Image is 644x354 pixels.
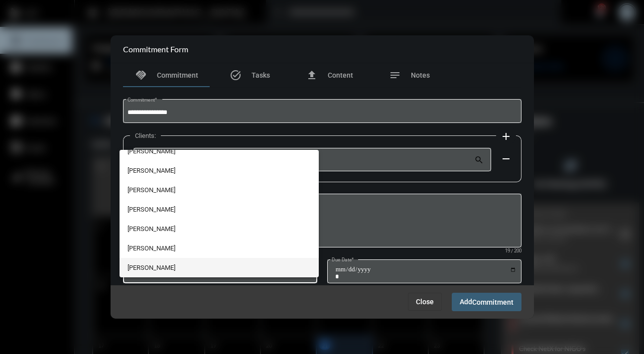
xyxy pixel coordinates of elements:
span: [PERSON_NAME] [128,219,311,238]
span: [PERSON_NAME] [128,141,311,161]
span: [PERSON_NAME] [128,161,311,180]
span: [PERSON_NAME] [128,238,311,258]
span: [PERSON_NAME] [128,200,311,219]
span: [PERSON_NAME] [128,258,311,277]
span: [PERSON_NAME] [128,180,311,200]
